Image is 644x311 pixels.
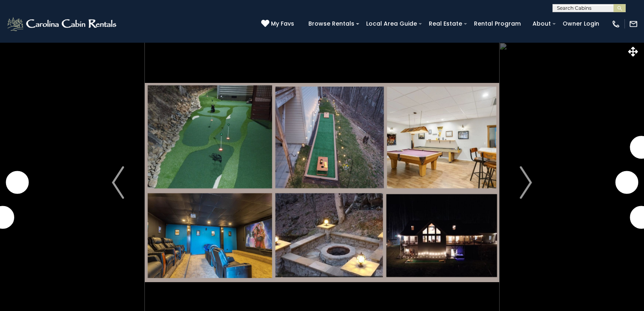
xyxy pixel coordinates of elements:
a: Rental Program [470,17,525,30]
a: Real Estate [425,17,466,30]
a: Browse Rentals [304,17,358,30]
a: About [528,17,555,30]
img: arrow [520,166,532,199]
span: My Favs [271,20,294,28]
img: mail-regular-white.png [629,20,638,28]
a: Owner Login [559,17,603,30]
a: My Favs [261,20,296,28]
a: Local Area Guide [362,17,421,30]
img: phone-regular-white.png [611,20,620,28]
img: White-1-2.png [6,16,119,32]
img: arrow [112,166,124,199]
